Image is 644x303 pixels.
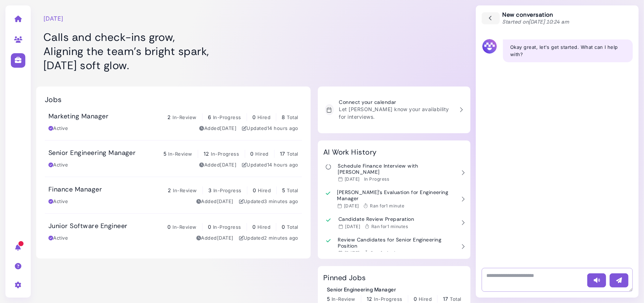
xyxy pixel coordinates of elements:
a: Senior Engineering Manager 5 In-Review 12 In-Progress 0 Hired 17 Total Active Added[DATE] Updated... [45,140,302,177]
span: Hired [257,114,270,120]
h1: Calls and check-ins grow, Aligning the team’s bright spark, [DATE] soft glow. [43,30,314,72]
span: 8 [282,114,285,120]
span: Hired [257,224,270,230]
span: In-Progress [213,114,241,120]
span: In-Progress [213,188,242,193]
span: Total [287,224,298,230]
span: Total [287,114,298,120]
span: 0 [167,224,171,230]
time: Sep 03, 2025 [217,198,234,204]
h3: [PERSON_NAME]'s Evaluation for Engineering Manager [337,189,456,202]
span: 2 [168,187,171,193]
span: In-Review [332,296,355,302]
time: Sep 09, 2025 [267,162,298,168]
div: Active [48,235,68,242]
span: 6 [208,114,211,120]
h3: Review Candidates for Senior Engineering Position [338,237,456,249]
span: 0 [208,224,211,230]
span: 5 [327,296,330,302]
time: Sep 03, 2025 [217,235,234,241]
span: Total [287,151,298,157]
span: 5 [282,187,285,193]
p: Let [PERSON_NAME] know your availability for interviews. [339,105,454,121]
div: Active [48,125,68,132]
h3: Junior Software Engineer [48,222,128,230]
span: In-Progress [213,224,241,230]
time: Sep 08, 2025 [345,176,360,182]
time: Sep 10, 2025 [264,198,298,204]
span: 0 [282,224,285,230]
span: Ran for 1 minutes [371,224,408,229]
time: Sep 03, 2025 [220,125,236,131]
div: Updated [239,235,298,242]
div: Updated [242,161,298,169]
h3: Finance Manager [48,186,102,194]
span: 0 [414,296,417,302]
a: Senior Engineering Manager 5 In-Review 12 In-Progress 0 Hired 17 Total [327,286,461,303]
span: 17 [443,296,448,302]
div: Added [196,235,234,242]
span: In-Progress [374,296,402,302]
a: Finance Manager 2 In-Review 3 In-Progress 0 Hired 5 Total Active Added[DATE] Updated3 minutes ago [45,177,302,213]
span: In-Review [168,151,192,157]
span: Started on [503,18,570,25]
span: In-Progress [211,151,239,157]
time: Sep 09, 2025 [267,125,298,131]
h2: Pinned Jobs [323,273,366,282]
div: Okay great, let's get started. What can I help with? [503,39,633,62]
time: Sep 08, 2025 [345,250,360,256]
span: Hired [419,296,432,302]
span: 17 [280,151,285,157]
span: 12 [204,151,209,157]
span: Hired [258,188,271,193]
span: 12 [367,296,372,302]
div: Active [48,198,68,205]
div: Active [48,161,68,169]
time: Sep 08, 2025 [344,203,359,209]
span: Ran for 1 minutes [371,250,408,256]
span: In-Review [173,188,197,193]
h3: Connect your calendar [339,99,454,105]
span: In-Review [172,114,196,120]
span: 0 [252,114,256,120]
span: 0 [252,224,256,230]
time: Sep 08, 2025 [345,224,360,229]
div: Added [196,198,234,205]
h3: Senior Engineering Manager [48,149,136,157]
a: Connect your calendar Let [PERSON_NAME] know your availability for interviews. [321,96,467,124]
time: [DATE] 10:24 am [529,18,569,25]
span: 0 [251,151,254,157]
h2: Jobs [45,95,62,104]
div: Added [199,161,236,169]
div: Updated [239,198,298,205]
a: Junior Software Engineer 0 In-Review 0 In-Progress 0 Hired 0 Total Active Added[DATE] Updated2 mi... [45,214,302,250]
a: Marketing Manager 2 In-Review 6 In-Progress 0 Hired 8 Total Active Added[DATE] Updated14 hours ago [45,104,302,140]
span: Ran for 1 minute [370,203,404,209]
span: In-Review [172,224,196,230]
h2: AI Work History [323,148,377,156]
h3: Candidate Review Preparation [338,216,414,222]
time: Sep 03, 2025 [220,162,236,168]
span: 2 [167,114,171,120]
div: Updated [242,125,298,132]
h3: Marketing Manager [48,113,108,121]
div: In Progress [364,176,389,182]
span: Hired [255,151,268,157]
div: New conversation [503,11,570,25]
span: Total [450,296,461,302]
span: 0 [253,187,256,193]
div: Added [199,125,236,132]
h3: Schedule Finance Interview with [PERSON_NAME] [338,163,456,175]
div: Senior Engineering Manager [327,286,461,293]
span: 3 [208,187,212,193]
span: Total [287,188,298,193]
time: [DATE] [43,14,64,23]
span: 5 [163,151,166,157]
time: Sep 10, 2025 [264,235,298,241]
